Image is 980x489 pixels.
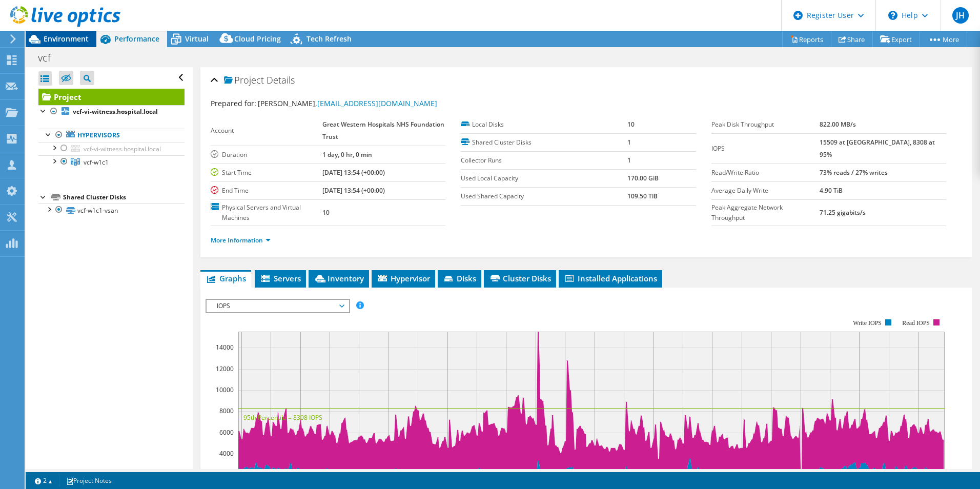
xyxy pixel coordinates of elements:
label: End Time [211,186,322,196]
text: 8000 [219,406,234,415]
text: Read IOPS [902,319,930,327]
b: 15509 at [GEOGRAPHIC_DATA], 8308 at 95% [820,138,935,159]
b: 71.25 gigabits/s [820,208,866,217]
span: Disks [443,273,476,283]
span: Virtual [185,34,209,44]
span: JH [952,7,969,24]
text: Write IOPS [853,319,882,327]
b: 822.00 MB/s [820,120,856,129]
a: vcf-w1c1-vsan [38,203,185,217]
label: Average Daily Write [711,186,820,196]
a: Hypervisors [38,129,185,142]
label: Shared Cluster Disks [461,137,627,148]
a: [EMAIL_ADDRESS][DOMAIN_NAME] [317,98,437,108]
text: 95th Percentile = 8308 IOPS [243,413,322,422]
span: vcf-vi-witness.hospital.local [84,145,161,153]
a: vcf-w1c1 [38,155,185,169]
label: Account [211,126,322,136]
svg: \n [888,11,897,20]
b: 109.50 TiB [627,192,658,200]
span: [PERSON_NAME], [258,98,437,108]
b: 10 [322,208,330,217]
text: 6000 [219,428,234,437]
span: Performance [114,34,159,44]
div: Shared Cluster Disks [63,191,185,203]
text: 10000 [216,385,234,394]
b: 4.90 TiB [820,186,843,195]
span: Details [267,74,295,86]
label: Peak Disk Throughput [711,119,820,130]
label: Local Disks [461,119,627,130]
label: Duration [211,150,322,160]
span: Project [224,75,264,86]
a: Project Notes [59,474,119,487]
text: 14000 [216,343,234,352]
a: Export [872,31,920,47]
span: Installed Applications [564,273,657,283]
b: Great Western Hospitals NHS Foundation Trust [322,120,444,141]
label: Read/Write Ratio [711,168,820,178]
label: Prepared for: [211,98,256,108]
a: More [920,31,967,47]
label: Used Local Capacity [461,173,627,184]
a: More Information [211,236,271,244]
text: 12000 [216,364,234,373]
span: Inventory [314,273,364,283]
h1: vcf [33,52,67,64]
a: Reports [782,31,831,47]
b: 1 [627,156,631,165]
span: Environment [44,34,89,44]
label: Start Time [211,168,322,178]
label: Used Shared Capacity [461,191,627,201]
span: Tech Refresh [307,34,352,44]
span: IOPS [212,300,343,312]
label: Physical Servers and Virtual Machines [211,202,322,223]
span: Servers [260,273,301,283]
b: 73% reads / 27% writes [820,168,888,177]
span: Cluster Disks [489,273,551,283]
text: 4000 [219,449,234,458]
label: IOPS [711,144,820,154]
label: Collector Runs [461,155,627,166]
a: 2 [28,474,59,487]
b: 1 day, 0 hr, 0 min [322,150,372,159]
span: Graphs [206,273,246,283]
a: vcf-vi-witness.hospital.local [38,142,185,155]
a: vcf-vi-witness.hospital.local [38,105,185,118]
b: vcf-vi-witness.hospital.local [73,107,158,116]
b: 170.00 GiB [627,174,659,182]
a: Project [38,89,185,105]
b: [DATE] 13:54 (+00:00) [322,186,385,195]
label: Peak Aggregate Network Throughput [711,202,820,223]
b: 10 [627,120,635,129]
b: 1 [627,138,631,147]
span: vcf-w1c1 [84,158,109,167]
span: Cloud Pricing [234,34,281,44]
a: Share [831,31,873,47]
span: Hypervisor [377,273,430,283]
b: [DATE] 13:54 (+00:00) [322,168,385,177]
